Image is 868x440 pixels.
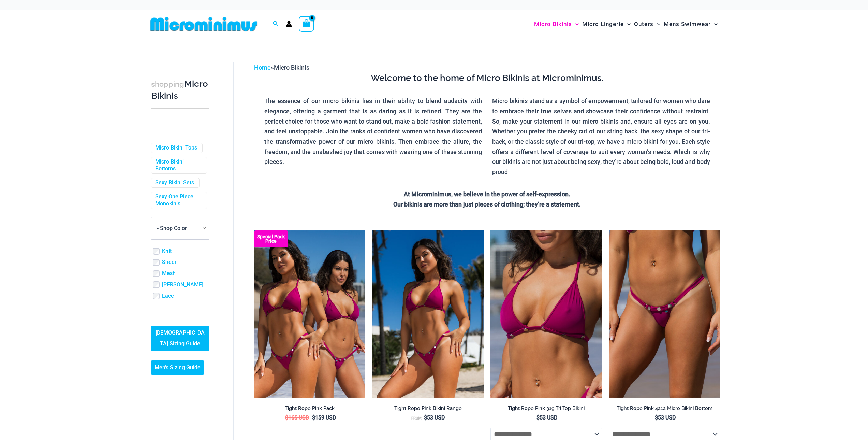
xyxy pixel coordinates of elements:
span: - Shop Color [151,217,209,240]
img: MM SHOP LOGO FLAT [148,16,260,32]
a: Micro BikinisMenu ToggleMenu Toggle [532,14,580,34]
a: Tight Rope Pink 319 Top 01Tight Rope Pink 319 Top 4228 Thong 06Tight Rope Pink 319 Top 4228 Thong 06 [490,230,602,398]
h3: Welcome to the home of Micro Bikinis at Microminimus. [259,72,715,84]
span: Menu Toggle [653,15,660,33]
a: Mesh [162,270,176,277]
bdi: 53 USD [424,414,445,421]
a: [DEMOGRAPHIC_DATA] Sizing Guide [151,326,209,351]
span: Menu Toggle [624,15,631,33]
span: Micro Bikinis [534,15,572,33]
img: Collection Pack F [254,230,366,398]
a: [PERSON_NAME] [162,281,203,288]
a: Home [254,64,271,71]
a: Micro Bikini Tops [155,144,197,152]
a: View Shopping Cart, empty [299,16,314,32]
a: Collection Pack F Collection Pack B (3)Collection Pack B (3) [254,230,366,398]
img: Tight Rope Pink 319 Top 01 [490,230,602,398]
span: $ [655,414,658,421]
a: Sexy Bikini Sets [155,179,194,186]
nav: Site Navigation [531,13,721,36]
strong: Our bikinis are more than just pieces of clothing; they’re a statement. [393,201,581,208]
span: $ [424,414,427,421]
h2: Tight Rope Pink Pack [254,405,366,412]
bdi: 53 USD [536,414,557,421]
a: Search icon link [273,20,279,28]
a: Sheer [162,259,177,266]
b: Special Pack Price [254,235,288,243]
span: shopping [151,80,184,88]
strong: At Microminimus, we believe in the power of self-expression. [404,190,570,198]
span: Micro Lingerie [582,15,624,33]
a: Tight Rope Pink Bikini Range [372,405,484,414]
p: The essence of our micro bikinis lies in their ability to blend audacity with elegance, offering ... [264,96,482,167]
span: Outers [634,15,653,33]
span: $ [312,414,315,421]
img: Tight Rope Pink 319 4212 Micro 01 [609,230,720,398]
a: Micro Bikini Bottoms [155,158,202,173]
span: From: [411,416,422,421]
span: Micro Bikinis [274,64,309,71]
bdi: 159 USD [312,414,336,421]
a: Account icon link [286,21,292,27]
a: Lace [162,293,174,300]
span: $ [285,414,288,421]
a: Tight Rope Pink 4212 Micro Bikini Bottom [609,405,720,414]
img: Tight Rope Pink 319 Top 4228 Thong 05 [372,230,484,398]
span: - Shop Color [157,225,187,231]
a: OutersMenu ToggleMenu Toggle [632,14,662,34]
span: Menu Toggle [711,15,718,33]
span: - Shop Color [151,217,209,239]
h2: Tight Rope Pink 4212 Micro Bikini Bottom [609,405,720,412]
a: Men’s Sizing Guide [151,360,204,375]
h2: Tight Rope Pink 319 Tri Top Bikini [490,405,602,412]
h2: Tight Rope Pink Bikini Range [372,405,484,412]
h3: Micro Bikinis [151,78,209,102]
span: Mens Swimwear [664,15,711,33]
span: » [254,64,309,71]
bdi: 165 USD [285,414,309,421]
a: Tight Rope Pink Pack [254,405,366,414]
bdi: 53 USD [655,414,676,421]
a: Tight Rope Pink 319 Tri Top Bikini [490,405,602,414]
span: Menu Toggle [572,15,579,33]
a: Sexy One Piece Monokinis [155,193,202,208]
a: Knit [162,248,172,255]
span: $ [536,414,540,421]
p: Micro bikinis stand as a symbol of empowerment, tailored for women who dare to embrace their true... [492,96,710,177]
a: Micro LingerieMenu ToggleMenu Toggle [580,14,632,34]
a: Mens SwimwearMenu ToggleMenu Toggle [662,14,719,34]
a: Tight Rope Pink 319 Top 4228 Thong 05Tight Rope Pink 319 Top 4228 Thong 06Tight Rope Pink 319 Top... [372,230,484,398]
a: Tight Rope Pink 319 4212 Micro 01Tight Rope Pink 319 4212 Micro 02Tight Rope Pink 319 4212 Micro 02 [609,230,720,398]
